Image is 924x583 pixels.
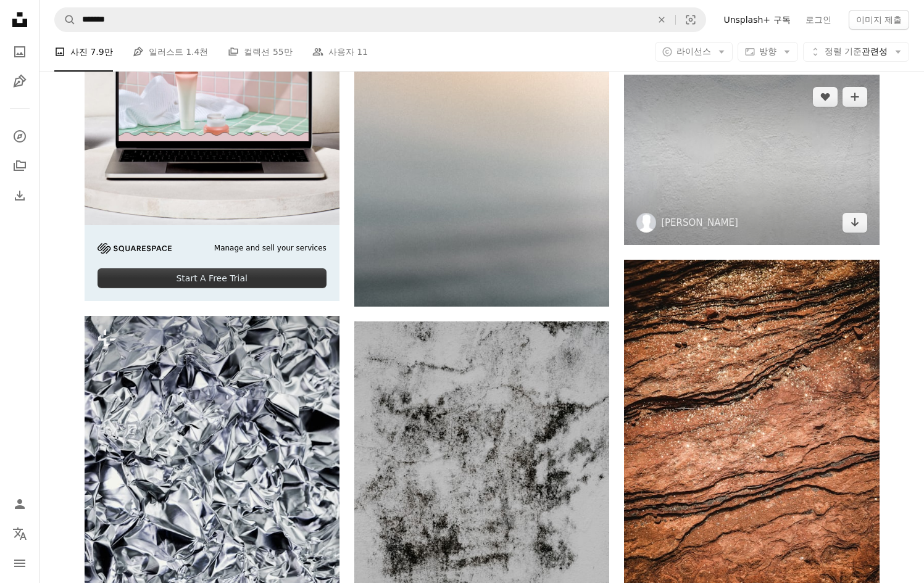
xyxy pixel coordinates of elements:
button: 방향 [738,42,798,62]
a: 흰 벽 위에 누워 있는 흑백 고양이 [624,154,879,165]
a: Unsplash+ 구독 [716,10,797,30]
button: 메뉴 [7,551,32,576]
a: [PERSON_NAME] [661,217,738,229]
button: 언어 [7,521,32,546]
img: file-1705255347840-230a6ab5bca9image [98,243,172,254]
a: 일러스트 1.4천 [133,32,209,72]
span: Manage and sell your services [214,243,327,254]
a: 사진 [7,39,32,64]
a: 다운로드 내역 [7,183,32,208]
button: 라이선스 [655,42,733,62]
button: Unsplash 검색 [55,8,76,31]
a: 컬렉션 55만 [228,32,292,72]
span: 방향 [759,46,776,56]
a: 물이 있는 암석 표면의 클로즈업 [624,424,879,435]
a: 다운로드 [843,213,867,233]
button: 삭제 [648,8,675,31]
a: 로그인 [798,10,839,30]
img: thomas heintz의 프로필로 이동 [636,213,656,233]
div: Start A Free Trial [98,268,327,288]
a: 로그인 / 가입 [7,492,32,516]
form: 사이트 전체에서 이미지 찾기 [54,7,706,32]
span: 55만 [273,45,293,59]
a: 벽의 흑백 사진 [354,507,609,518]
button: 시각적 검색 [676,8,705,31]
a: 홈 — Unsplash [7,7,32,35]
a: 탐색 [7,124,32,149]
a: 하늘을 나는 새의 흑백 사진 [354,110,609,121]
img: 흰 벽 위에 누워 있는 흑백 고양이 [624,75,879,245]
span: 1.4천 [186,45,208,59]
a: 반짝이는 표면의 매우 클로즈업 사진 [85,502,339,513]
span: 라이선스 [676,46,711,56]
button: 정렬 기준관련성 [803,42,909,62]
a: 사용자 11 [312,32,368,72]
span: 관련성 [825,46,888,58]
button: 이미지 제출 [849,10,909,30]
span: 11 [357,45,368,59]
a: 컬렉션 [7,154,32,178]
button: 컬렉션에 추가 [843,87,867,107]
button: 좋아요 [813,87,838,107]
span: 정렬 기준 [825,46,862,56]
a: 일러스트 [7,69,32,94]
